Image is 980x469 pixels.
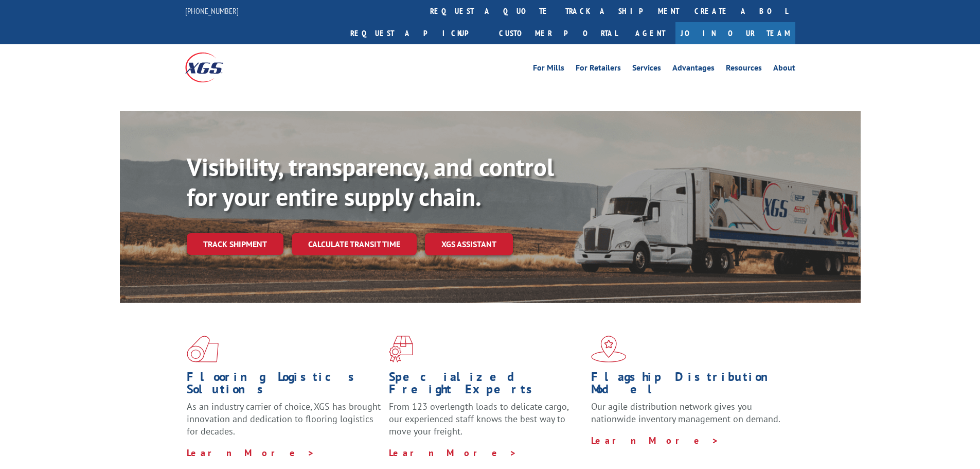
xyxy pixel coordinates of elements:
[292,233,417,255] a: Calculate transit time
[187,151,554,213] b: Visibility, transparency, and control for your entire supply chain.
[185,6,239,16] a: [PHONE_NUMBER]
[773,64,795,75] a: About
[625,22,675,44] a: Agent
[591,435,719,446] a: Learn More >
[389,447,517,459] a: Learn More >
[576,64,621,75] a: For Retailers
[187,401,381,437] span: As an industry carrier of choice, XGS has brought innovation and dedication to flooring logistics...
[187,336,219,362] img: xgs-icon-total-supply-chain-intelligence-red
[675,22,795,44] a: Join Our Team
[491,22,625,44] a: Customer Portal
[726,64,762,75] a: Resources
[632,64,661,75] a: Services
[389,336,413,362] img: xgs-icon-focused-on-flooring-red
[343,22,491,44] a: Request a pickup
[533,64,564,75] a: For Mills
[591,371,786,401] h1: Flagship Distribution Model
[672,64,715,75] a: Advantages
[591,401,780,425] span: Our agile distribution network gives you nationwide inventory management on demand.
[187,233,283,255] a: Track shipment
[187,371,381,401] h1: Flooring Logistics Solutions
[389,371,583,401] h1: Specialized Freight Experts
[591,336,627,362] img: xgs-icon-flagship-distribution-model-red
[425,233,513,255] a: XGS ASSISTANT
[187,447,315,459] a: Learn More >
[389,401,583,446] p: From 123 overlength loads to delicate cargo, our experienced staff knows the best way to move you...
